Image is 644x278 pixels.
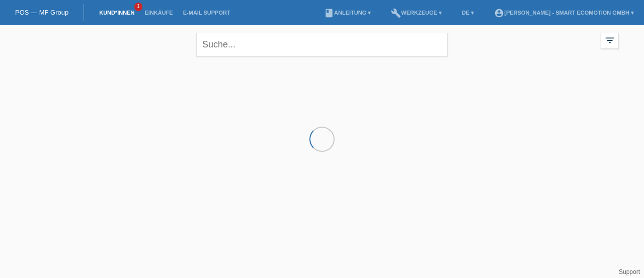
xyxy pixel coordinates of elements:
a: buildWerkzeuge ▾ [386,10,447,16]
i: book [324,8,334,18]
i: build [391,8,401,18]
a: bookAnleitung ▾ [319,10,376,16]
a: E-Mail Support [178,10,235,16]
a: POS — MF Group [15,9,68,16]
i: account_circle [494,8,504,18]
a: Einkäufe [139,10,178,16]
span: 1 [134,3,142,11]
a: account_circle[PERSON_NAME] - Smart Ecomotion GmbH ▾ [489,10,639,16]
a: Kund*innen [94,10,139,16]
i: filter_list [604,35,615,46]
a: DE ▾ [457,10,479,16]
input: Suche... [196,33,448,57]
a: Support [619,268,640,275]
